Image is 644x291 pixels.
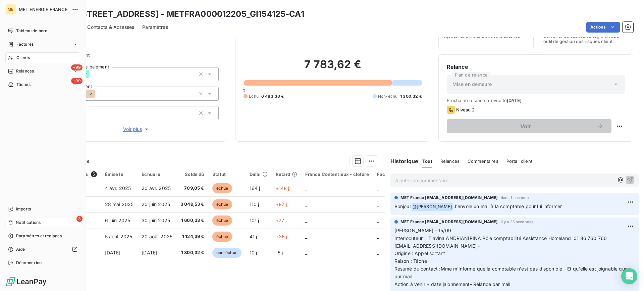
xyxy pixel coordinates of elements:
span: 20 avr. 2025 [142,185,171,191]
span: 1 300,32 € [180,249,204,256]
h2: 7 783,62 € [244,58,422,78]
span: _ [305,234,307,239]
span: MET France [EMAIL_ADDRESS][DOMAIN_NAME] [400,219,498,225]
span: Voir [455,124,597,129]
input: Ajouter une valeur [90,71,95,77]
span: Surveiller ce client en intégrant votre outil de gestion des risques client. [543,33,628,44]
span: 20 août 2025 [142,234,172,239]
span: Factures [16,41,34,47]
span: +87 j [276,201,287,207]
span: 28 mai 2025 [105,201,134,207]
span: Paramètres et réglages [16,233,62,239]
span: Imports [16,206,31,212]
span: _ [377,217,379,223]
span: Voir plus [123,126,150,133]
span: Portail client [506,158,532,164]
h6: Relance [447,63,625,71]
button: Voir [447,119,611,133]
span: Aide [16,246,25,252]
span: 1 124,39 € [180,233,204,240]
a: Aide [5,244,80,255]
button: Actions [586,22,620,33]
span: Propriétés Client [54,52,219,62]
span: Interlocuteur : Tiavina ANDRIANIRINA Pôle comptabilité Assistance Homeland 01 86 760 760 [EMAIL_A... [394,235,608,249]
span: 110 j [250,201,259,207]
span: MET ENERGIE FRANCE [19,7,68,12]
span: +26 j [276,234,287,239]
span: +99 [71,78,83,84]
span: non-échue [212,248,241,258]
span: [DATE] [507,98,522,103]
span: 709,05 € [180,185,204,192]
span: [DATE] [142,250,157,255]
span: _ [305,201,307,207]
span: 5 [91,171,97,177]
div: Émise le [105,172,134,177]
span: Bonjour [394,203,411,209]
span: dans 1 seconde [501,196,529,200]
span: -5 j [276,250,283,255]
span: 101 j [250,217,259,223]
span: 1 600,33 € [180,217,204,224]
span: _ [377,250,379,255]
div: Statut [212,172,241,177]
span: Action à venir + date jalonnement- Relance par mail [394,281,511,287]
div: ME [5,4,16,15]
span: Niveau 2 [456,107,475,112]
span: échue [212,215,232,226]
input: Ajouter une valeur [95,91,101,97]
span: Commentaires [468,158,498,164]
span: Contacts & Adresses [87,24,134,31]
h3: SDC [STREET_ADDRESS] - METFRA000012205_GI154125-CA1 [59,8,304,20]
span: 6 483,30 € [261,93,284,99]
span: échue [212,199,232,209]
span: +99 [71,64,83,70]
span: 3 [76,216,83,222]
span: _ [305,185,307,191]
span: Tableau de bord [16,28,47,34]
div: Facture / Echéancier [377,172,423,177]
span: Notifications [16,220,41,226]
span: il y a 35 secondes [501,220,534,224]
span: 4 avr. 2025 [105,185,131,191]
span: Origine : Appel sortant [394,250,445,256]
span: Non-échu [378,93,397,99]
span: 164 j [250,185,260,191]
span: +148 j [276,185,289,191]
span: 1 300,32 € [400,93,422,99]
span: _ [377,185,379,191]
img: Logo LeanPay [5,276,47,287]
span: Relances [440,158,460,164]
span: Mise en demeure [452,81,492,88]
div: Échue le [142,172,172,177]
span: Prochaine relance prévue le [447,98,625,103]
span: _ [377,234,379,239]
div: Open Intercom Messenger [621,268,637,284]
span: _ [305,250,307,255]
span: [DATE] [105,250,121,255]
span: 20 juin 2025 [142,201,170,207]
span: 41 j [250,234,257,239]
span: Déconnexion [16,260,42,266]
span: 5 août 2025 [105,234,132,239]
span: Tout [422,158,432,164]
span: Résumé du contact :Mme m'informe que la comptable n'est pas disponible - Et qu'elle est joignable... [394,266,629,279]
span: 6 juin 2025 [105,217,130,223]
span: 3 049,53 € [180,201,204,208]
span: [PERSON_NAME] - 15/09 [394,228,451,233]
span: Clients [16,55,30,61]
span: échue [212,232,232,242]
span: Relances [16,68,34,74]
div: France Contentieux - cloture [305,172,369,177]
h6: Historique [385,157,419,165]
span: Échu [249,93,259,99]
div: Délai [250,172,268,177]
span: Tâches [16,82,31,88]
span: échue [212,183,232,193]
span: 30 juin 2025 [142,217,170,223]
span: Paramètres [142,24,168,31]
span: +77 j [276,217,287,223]
span: J'envoie un mail à la comptable pour lui informer [453,203,562,209]
span: 0 [243,88,245,93]
div: Retard [276,172,297,177]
